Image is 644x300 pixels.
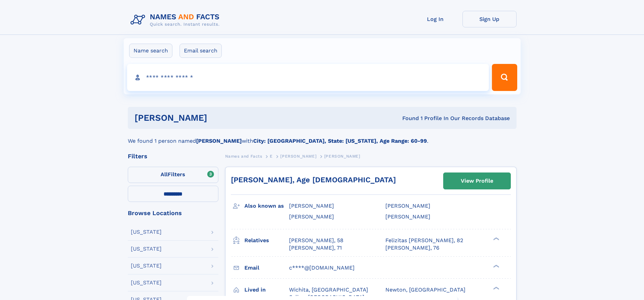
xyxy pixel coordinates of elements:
a: E [270,152,273,160]
img: Logo Names and Facts [128,11,225,29]
a: [PERSON_NAME], Age [DEMOGRAPHIC_DATA] [231,176,396,184]
h3: Email [244,262,289,274]
h3: Also known as [244,200,289,212]
span: [PERSON_NAME] [385,203,430,209]
div: Browse Locations [128,210,218,216]
span: Wichita, [GEOGRAPHIC_DATA] [289,286,368,293]
span: [PERSON_NAME] [280,154,316,159]
span: [PERSON_NAME] [289,203,334,209]
a: Sign Up [462,11,517,27]
label: Filters [128,167,218,183]
b: [PERSON_NAME] [196,138,242,144]
h3: Lived in [244,284,289,296]
div: ❯ [492,236,500,241]
div: [US_STATE] [131,229,162,235]
div: We found 1 person named with . [128,129,517,145]
span: All [161,171,168,178]
a: Names and Facts [225,152,262,160]
span: [PERSON_NAME] [324,154,360,159]
div: ❯ [492,264,500,268]
span: Newton, [GEOGRAPHIC_DATA] [385,286,466,293]
div: Found 1 Profile In Our Records Database [305,115,510,122]
span: [PERSON_NAME] [289,213,334,220]
span: E [270,154,273,159]
h1: [PERSON_NAME] [135,114,305,122]
input: search input [127,64,489,91]
div: [US_STATE] [131,246,162,252]
b: City: [GEOGRAPHIC_DATA], State: [US_STATE], Age Range: 60-99 [253,138,427,144]
h3: Relatives [244,235,289,246]
a: [PERSON_NAME], 58 [289,237,343,244]
div: ❯ [492,286,500,290]
label: Email search [180,44,222,58]
label: Name search [129,44,172,58]
button: Search Button [492,64,517,91]
a: [PERSON_NAME], 76 [385,244,439,252]
a: Felizitas [PERSON_NAME], 82 [385,237,463,244]
div: [US_STATE] [131,280,162,285]
div: Filters [128,153,218,159]
a: [PERSON_NAME] [280,152,316,160]
div: [US_STATE] [131,263,162,269]
a: View Profile [444,173,510,189]
div: View Profile [461,173,493,189]
span: [PERSON_NAME] [385,213,430,220]
a: Log In [408,11,462,27]
a: [PERSON_NAME], 71 [289,244,342,252]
